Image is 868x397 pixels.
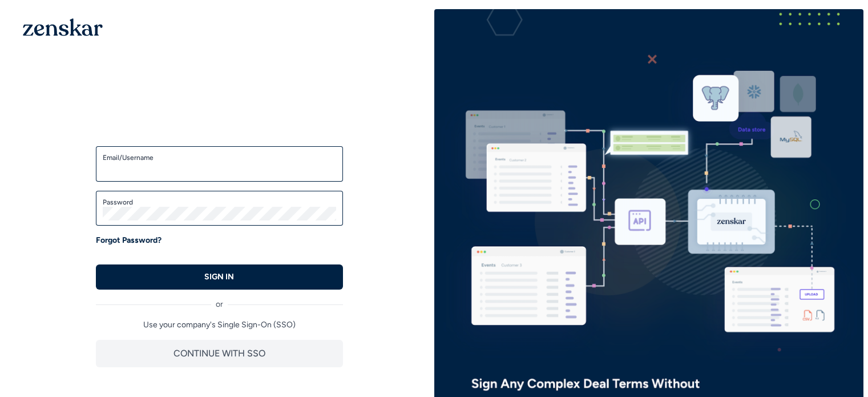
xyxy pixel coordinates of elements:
[96,264,343,290] button: SIGN IN
[103,198,336,207] label: Password
[96,340,343,367] button: CONTINUE WITH SSO
[204,271,234,283] p: SIGN IN
[96,235,162,246] a: Forgot Password?
[96,290,343,310] div: or
[96,319,343,331] p: Use your company's Single Sign-On (SSO)
[103,153,336,162] label: Email/Username
[23,18,103,36] img: 1OGAJ2xQqyY4LXKgY66KYq0eOWRCkrZdAb3gUhuVAqdWPZE9SRJmCz+oDMSn4zDLXe31Ii730ItAGKgCKgCCgCikA4Av8PJUP...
